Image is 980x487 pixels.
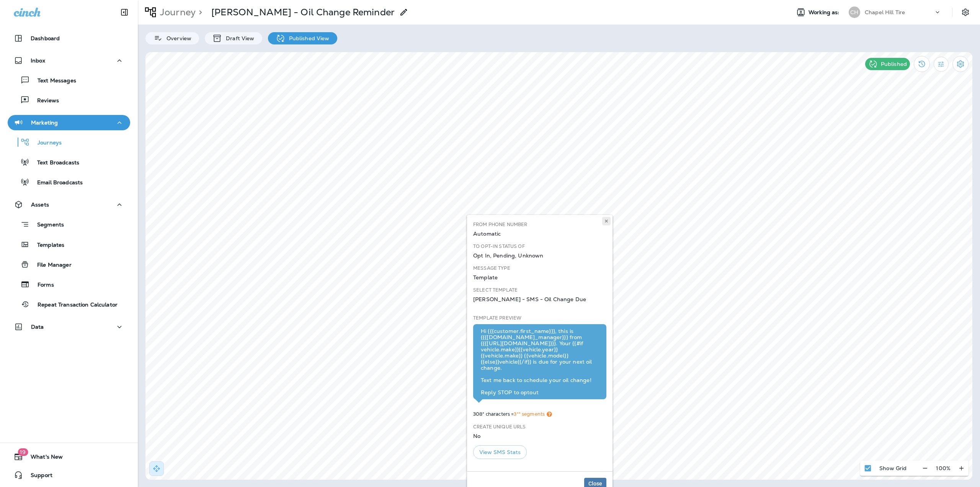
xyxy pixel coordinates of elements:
[29,262,72,269] p: File Manager
[157,7,196,18] p: Journey
[211,7,395,18] p: [PERSON_NAME] - Oil Change Reminder
[31,120,58,126] p: Marketing
[936,465,951,471] p: 100 %
[8,115,130,130] button: Marketing
[23,454,63,463] span: What's New
[163,35,191,41] p: Overview
[8,236,130,253] button: Templates
[8,319,130,335] button: Data
[473,296,606,302] div: [PERSON_NAME] - SMS - Oil Change Due
[865,9,905,15] p: Chapel Hill Tire
[8,174,130,190] button: Email Broadcasts
[8,53,130,68] button: Inbox
[8,296,130,312] button: Repeat Transaction Calculator
[8,72,130,88] button: Text Messages
[473,253,606,259] div: Opt In, Pending, Unknown
[473,445,527,459] button: View SMS Stats
[8,31,130,46] button: Dashboard
[8,154,130,170] button: Text Broadcasts
[30,282,54,289] p: Forms
[31,202,49,208] p: Assets
[29,179,83,187] p: Email Broadcasts
[8,256,130,272] button: File Manager
[514,411,545,417] span: 3** segments
[30,77,76,85] p: Text Messages
[473,231,606,237] div: Automatic
[31,324,44,330] p: Data
[849,7,860,18] div: CH
[959,5,972,19] button: Settings
[8,467,130,483] button: Support
[473,265,510,271] label: Message Type
[222,35,254,41] p: Draft View
[8,276,130,292] button: Forms
[29,221,64,229] p: Segments
[473,433,606,439] div: No
[30,302,118,309] p: Repeat Transaction Calculator
[934,57,949,72] button: Filter Statistics
[473,315,521,321] label: Template Preview
[808,9,841,16] span: Working as:
[473,411,552,417] span: 308* characters =
[30,139,62,147] p: Journeys
[588,481,602,486] span: Close
[18,448,28,456] span: 19
[211,7,395,18] div: Merrick - Oil Change Reminder
[23,472,52,481] span: Support
[481,328,599,395] div: Hi {{{customer.first_name}}}, this is {{{[DOMAIN_NAME]_manager}}} from {{{[URL][DOMAIN_NAME]}}}. ...
[879,465,906,471] p: Show Grid
[196,7,202,18] p: >
[473,274,606,280] div: Template
[114,5,135,20] button: Collapse Sidebar
[29,159,79,167] p: Text Broadcasts
[881,61,907,67] p: Published
[473,243,525,249] label: To Opt-In Status Of
[29,97,59,105] p: Reviews
[285,35,330,41] p: Published View
[473,424,526,430] label: Create Unique URLs
[914,56,930,72] button: View Changelog
[8,216,130,233] button: Segments
[952,56,969,72] button: Settings
[8,134,130,150] button: Journeys
[473,287,518,293] label: Select Template
[31,57,45,64] p: Inbox
[8,92,130,108] button: Reviews
[29,242,64,249] p: Templates
[8,197,130,212] button: Assets
[473,221,527,228] label: From Phone Number
[31,35,60,41] p: Dashboard
[8,449,130,464] button: 19What's New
